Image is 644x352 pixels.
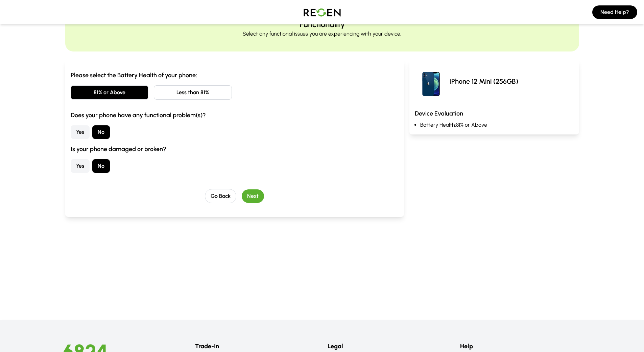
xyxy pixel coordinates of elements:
[592,5,637,19] button: Need Help?
[71,70,399,80] h3: Please select the Battery Health of your phone:
[299,3,346,22] img: Logo
[328,341,449,351] h6: Legal
[450,77,518,86] p: iPhone 12 Mini (256GB)
[71,125,90,139] button: Yes
[242,189,264,203] button: Next
[71,85,149,100] button: 81% or Above
[415,109,573,118] h3: Device Evaluation
[415,65,447,98] img: iPhone 12 Mini
[92,159,110,173] button: No
[71,144,399,154] h3: Is your phone damaged or broken?
[243,30,401,38] p: Select any functional issues you are experiencing with your device.
[195,341,317,351] h6: Trade-In
[71,110,399,120] h3: Does your phone have any functional problem(s)?
[300,19,345,30] h2: Functionality
[92,125,110,139] button: No
[154,85,232,100] button: Less than 81%
[460,341,582,351] h6: Help
[71,159,90,173] button: Yes
[420,121,573,129] li: Battery Health: 81% or Above
[205,189,236,203] button: Go Back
